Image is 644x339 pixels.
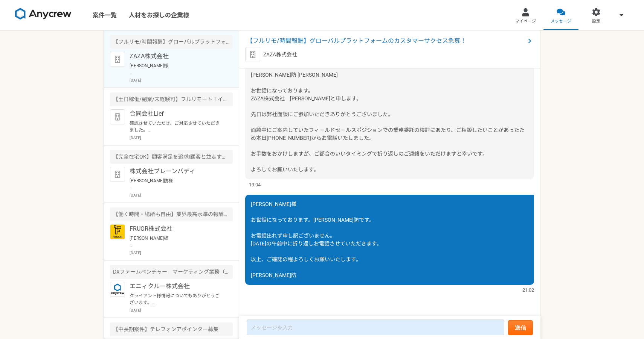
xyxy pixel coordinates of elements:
[110,150,233,164] div: 【完全在宅OK】顧客満足を追求!顧客と並走するCS募集!
[130,135,233,141] p: [DATE]
[110,52,125,67] img: default_org_logo-42cde973f59100197ec2c8e796e4974ac8490bb5b08a0eb061ff975e4574aa76.png
[522,286,534,294] span: 21:02
[130,120,223,133] p: 確認させていただき、ご対応させていただきました。 よろしくお願いいたします。
[110,109,125,124] img: default_org_logo-42cde973f59100197ec2c8e796e4974ac8490bb5b08a0eb061ff975e4574aa76.png
[130,177,223,191] p: [PERSON_NAME]防様 この度は数ある企業の中から弊社求人にご応募いただき誠にありがとうございます。 ブレーンバディ採用担当です。 誠に残念ではございますが、今回はご期待に添えない結果と...
[130,224,223,233] p: FRUOR株式会社
[130,109,223,118] p: 合同会社Lief
[110,35,233,49] div: 【フルリモ/時間報酬】グローバルプラットフォームのカスタマーサクセス急募！
[110,224,125,239] img: FRUOR%E3%83%AD%E3%82%B3%E3%82%99.png
[130,77,233,83] p: [DATE]
[551,18,571,24] span: メッセージ
[245,47,260,62] img: default_org_logo-42cde973f59100197ec2c8e796e4974ac8490bb5b08a0eb061ff975e4574aa76.png
[130,307,233,313] p: [DATE]
[508,320,533,335] button: 送信
[130,52,223,61] p: ZAZA株式会社
[130,192,233,198] p: [DATE]
[592,18,600,24] span: 設定
[130,235,223,248] p: [PERSON_NAME]様 お世話になります。[PERSON_NAME]防です。 ご連絡ありがとうございます。 日程について、以下にて調整させていただきました。 [DATE] 17:00 - ...
[130,62,223,76] p: [PERSON_NAME]様 お世話になっております。[PERSON_NAME]防です。 お電話出れず申し訳ございません。 [DATE]の午前中に折り返しお電話させていただきます。 以上、ご確認...
[110,265,233,279] div: DXファームベンチャー マーケティング業務（クリエイティブと施策実施サポート）
[515,18,536,24] span: マイページ
[249,181,261,188] span: 19:04
[263,51,297,59] p: ZAZA株式会社
[130,250,233,256] p: [DATE]
[251,201,382,278] span: [PERSON_NAME]様 お世話になっております。[PERSON_NAME]防です。 お電話出れず申し訳ございません。 [DATE]の午前中に折り返しお電話させていただきます。 以上、ご確認...
[110,322,233,336] div: 【中長期案件】テレフォンアポインター募集
[110,207,233,221] div: 【働く時間・場所も自由】業界最高水準の報酬率を誇るキャリアアドバイザーを募集！
[247,36,525,45] span: 【フルリモ/時間報酬】グローバルプラットフォームのカスタマーサクセス急募！
[110,167,125,182] img: default_org_logo-42cde973f59100197ec2c8e796e4974ac8490bb5b08a0eb061ff975e4574aa76.png
[110,282,125,297] img: logo_text_blue_01.png
[130,167,223,176] p: 株式会社ブレーンバディ
[110,92,233,106] div: 【土日稼働/副業/未経験可】フルリモート！インサイドセールス募集（長期案件）
[251,72,525,173] span: [PERSON_NAME]防 [PERSON_NAME] お世話になっております。 ZAZA株式会社 [PERSON_NAME]と申します。 先日は弊社面談にご参加いただきありがとうございました...
[130,282,223,291] p: エニィクルー株式会社
[130,292,223,306] p: クライアント様情報についてもありがとうございます。 また動きございましたらご連絡お待ちしております。
[15,8,72,20] img: 8DqYSo04kwAAAAASUVORK5CYII=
